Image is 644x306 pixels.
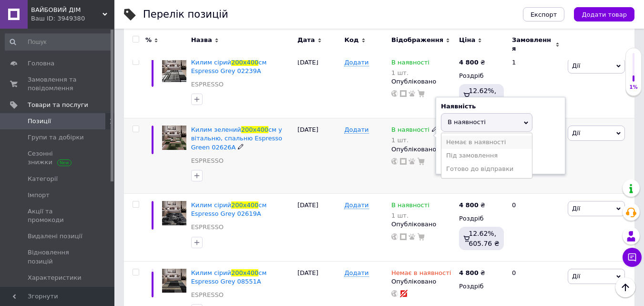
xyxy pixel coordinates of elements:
[28,232,82,241] span: Видалені позиції
[469,87,499,104] span: 12.62%, 605.76 ₴
[459,269,479,276] b: 4 800
[28,175,58,183] span: Категорії
[31,14,114,23] div: Ваш ID: 3949380
[191,269,267,285] a: Килим сірий200х400см Espresso Grey 08551A
[191,291,224,299] a: ESPRESSO
[191,59,267,74] span: см Espresso Grey 02239A
[448,118,486,126] span: В наявності
[28,75,88,93] span: Замовлення та повідомлення
[391,145,454,154] div: Опубліковано
[191,126,241,133] span: Килим зелений
[459,72,504,80] div: Роздріб
[623,248,642,267] button: Чат з покупцем
[28,207,88,224] span: Акції та промокоди
[295,51,342,118] div: [DATE]
[391,77,454,86] div: Опубліковано
[459,36,475,44] span: Ціна
[512,36,553,53] span: Замовлення
[145,36,152,44] span: %
[572,205,580,212] span: Дії
[231,269,258,276] span: 200х400
[391,126,429,136] span: В наявності
[506,51,565,118] div: 1
[391,137,438,144] div: 1 шт.
[391,36,443,44] span: Відображення
[391,277,454,286] div: Опубліковано
[191,201,231,209] span: Килим сірий
[28,274,82,282] span: Характеристики
[459,214,504,223] div: Роздріб
[231,59,258,66] span: 200х400
[344,201,368,209] span: Додати
[344,59,368,66] span: Додати
[459,282,504,291] div: Роздріб
[391,201,429,211] span: В наявності
[615,277,635,297] button: Наверх
[28,59,54,68] span: Головна
[31,6,102,14] span: ВАЙБОВИЙ ДІМ
[28,133,84,142] span: Групи та добірки
[459,269,485,277] div: ₴
[572,129,580,137] span: Дії
[162,201,186,225] img: Ковер серый 200х400 см Espresso Grey 02619A
[191,59,267,74] a: Килим сірий200х400см Espresso Grey 02239A
[191,126,282,150] a: Килим зелений200х400см у вітальню, спальню Espresso Green 02626A
[344,126,368,134] span: Додати
[191,126,282,150] span: см у вітальню, спальню Espresso Green 02626A
[162,269,186,293] img: Ковер серый 200х400 см Espresso Grey 08551A
[441,102,560,111] div: Наявність
[162,126,186,150] img: Ковер зелёный 200х400 см в гостиную, спальню Espresso Green 02626A
[191,36,212,44] span: Назва
[469,230,499,247] span: 12.62%, 605.76 ₴
[344,36,358,44] span: Код
[5,33,112,51] input: Пошук
[344,269,368,277] span: Додати
[28,101,88,109] span: Товари та послуги
[191,269,267,285] span: см Espresso Grey 08551A
[391,59,429,69] span: В наявності
[626,84,641,91] div: 1%
[523,7,565,21] button: Експорт
[297,36,315,44] span: Дата
[231,201,258,209] span: 200х400
[391,212,429,219] div: 1 шт.
[295,118,342,194] div: [DATE]
[28,191,50,200] span: Імпорт
[143,10,228,20] div: Перелік позицій
[441,136,532,149] li: Немає в наявності
[241,126,268,133] span: 200х400
[162,58,186,83] img: Ковер серый 200х400 см Espresso Grey 02239A
[441,149,532,162] li: Під замовлення
[191,269,231,276] span: Килим сірий
[531,11,557,18] span: Експорт
[191,201,267,217] a: Килим сірий200х400см Espresso Grey 02619A
[391,220,454,229] div: Опубліковано
[459,201,485,210] div: ₴
[459,58,485,67] div: ₴
[574,7,634,21] button: Додати товар
[28,149,88,167] span: Сезонні знижки
[191,80,224,89] a: ESPRESSO
[459,201,479,209] b: 4 800
[572,273,580,280] span: Дії
[191,223,224,232] a: ESPRESSO
[572,62,580,69] span: Дії
[28,248,88,265] span: Відновлення позицій
[391,69,429,76] div: 1 шт.
[191,157,224,165] a: ESPRESSO
[506,194,565,262] div: 0
[28,117,51,126] span: Позиції
[582,11,627,18] span: Додати товар
[441,162,532,176] li: Готово до відправки
[191,59,231,66] span: Килим сірий
[295,194,342,262] div: [DATE]
[391,269,451,279] span: Немає в наявності
[459,59,479,66] b: 4 800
